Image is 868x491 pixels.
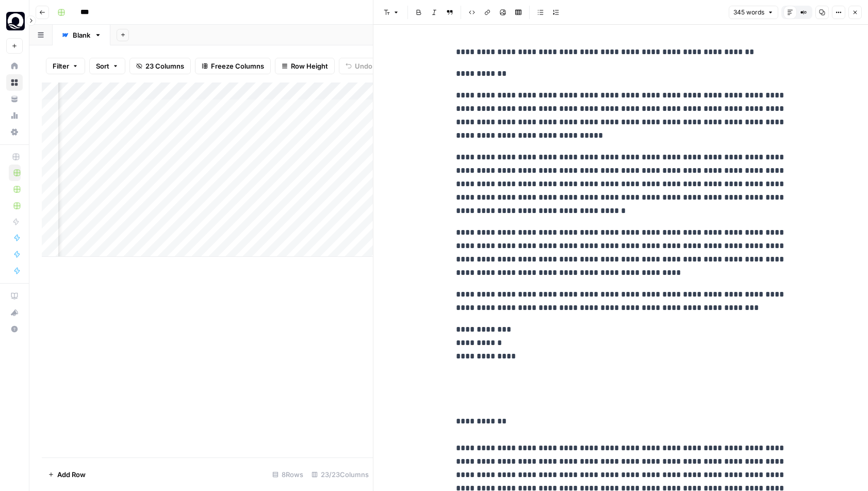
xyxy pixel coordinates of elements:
[275,58,335,74] button: Row Height
[73,30,90,40] div: Blank
[307,466,373,483] div: 23/23 Columns
[729,6,778,19] button: 345 words
[6,304,23,321] button: What's new?
[6,124,23,140] a: Settings
[46,58,85,74] button: Filter
[6,288,23,304] a: AirOps Academy
[6,74,23,91] a: Browse
[733,8,764,17] span: 345 words
[268,466,307,483] div: 8 Rows
[339,58,379,74] button: Undo
[7,305,22,320] div: What's new?
[6,8,23,34] button: Workspace: Oasis Security
[57,469,86,480] span: Add Row
[6,91,23,107] a: Your Data
[145,61,184,71] span: 23 Columns
[96,61,109,71] span: Sort
[53,25,110,45] a: Blank
[211,61,264,71] span: Freeze Columns
[6,321,23,337] button: Help + Support
[195,58,271,74] button: Freeze Columns
[355,61,372,71] span: Undo
[291,61,328,71] span: Row Height
[42,466,92,483] button: Add Row
[129,58,191,74] button: 23 Columns
[6,12,25,30] img: Oasis Security Logo
[6,58,23,74] a: Home
[89,58,125,74] button: Sort
[53,61,69,71] span: Filter
[6,107,23,124] a: Usage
